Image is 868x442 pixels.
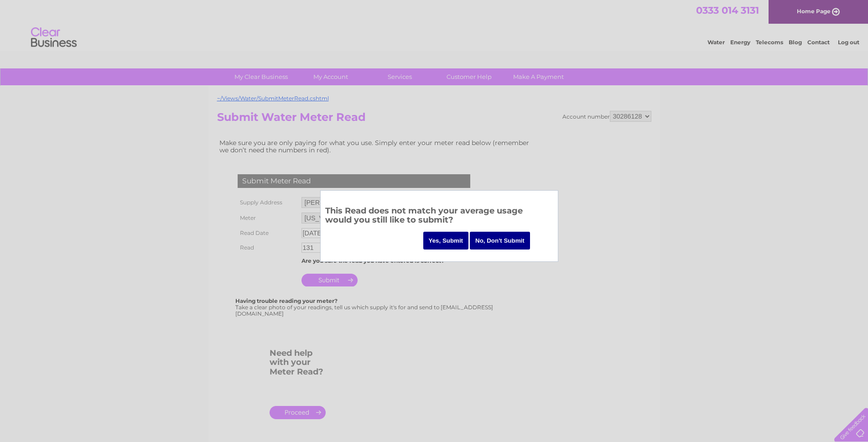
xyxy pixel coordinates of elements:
[756,39,783,46] a: Telecoms
[219,5,650,44] div: Clear Business is a trading name of Verastar Limited (registered in [GEOGRAPHIC_DATA] No. 3667643...
[807,39,830,46] a: Contact
[838,39,859,46] a: Log out
[730,39,750,46] a: Energy
[423,232,469,250] input: Yes, Submit
[789,39,802,46] a: Blog
[31,24,77,52] img: logo.png
[470,232,530,250] input: No, Don't Submit
[707,39,725,46] a: Water
[325,204,553,229] h3: This Read does not match your average usage would you still like to submit?
[696,5,759,16] a: 0333 014 3131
